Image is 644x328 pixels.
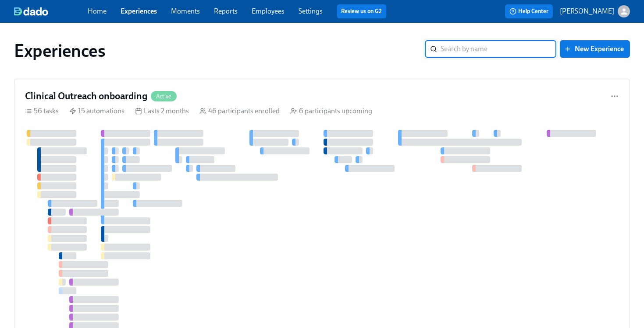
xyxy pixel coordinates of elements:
div: 15 automations [69,106,125,116]
div: Lasts 2 months [135,106,189,116]
a: Moments [171,7,200,15]
button: New Experience [560,40,630,58]
a: dado [14,7,88,16]
div: 56 tasks [25,106,59,116]
a: Settings [299,7,323,15]
img: dado [14,7,48,16]
button: Help Center [505,4,553,18]
a: Home [88,7,107,15]
button: [PERSON_NAME] [560,5,630,17]
a: Experiences [121,7,157,15]
span: New Experience [566,45,624,53]
a: Reports [214,7,238,15]
h1: Experiences [14,40,106,61]
a: Employees [252,7,285,15]
button: Review us on G2 [337,4,386,18]
h4: Clinical Outreach onboarding [25,90,147,103]
p: [PERSON_NAME] [560,7,614,16]
span: Active [151,93,177,100]
div: 6 participants upcoming [290,106,372,116]
input: Search by name [441,40,556,58]
div: 46 participants enrolled [199,106,280,116]
span: Help Center [509,7,548,16]
a: Review us on G2 [341,7,382,16]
